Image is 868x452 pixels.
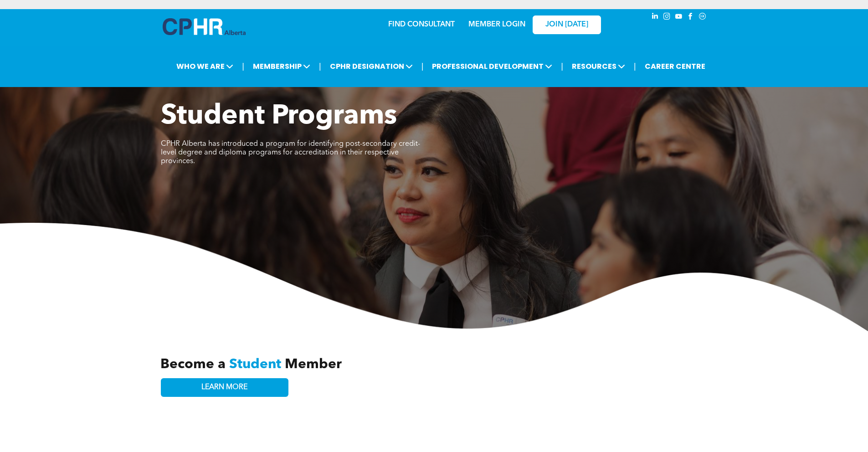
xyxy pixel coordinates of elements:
[421,57,424,76] li: |
[662,11,672,24] a: instagram
[545,21,588,29] span: JOIN [DATE]
[163,18,246,35] img: A blue and white logo for cp alberta
[250,58,313,75] span: MEMBERSHIP
[468,21,525,28] a: MEMBER LOGIN
[569,58,628,75] span: RESOURCES
[201,383,247,392] span: LEARN MORE
[650,11,660,24] a: linkedin
[161,103,397,130] span: Student Programs
[285,358,342,371] span: Member
[229,358,281,371] span: Student
[161,140,420,165] span: CPHR Alberta has introduced a program for identifying post-secondary credit-level degree and dipl...
[674,11,684,24] a: youtube
[161,378,288,397] a: LEARN MORE
[319,57,321,76] li: |
[429,58,555,75] span: PROFESSIONAL DEVELOPMENT
[388,21,455,28] a: FIND CONSULTANT
[698,11,708,24] a: Social network
[174,58,236,75] span: WHO WE ARE
[242,57,244,76] li: |
[686,11,696,24] a: facebook
[634,57,636,76] li: |
[160,358,226,371] span: Become a
[642,58,708,75] a: CAREER CENTRE
[327,58,416,75] span: CPHR DESIGNATION
[561,57,563,76] li: |
[533,15,601,34] a: JOIN [DATE]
